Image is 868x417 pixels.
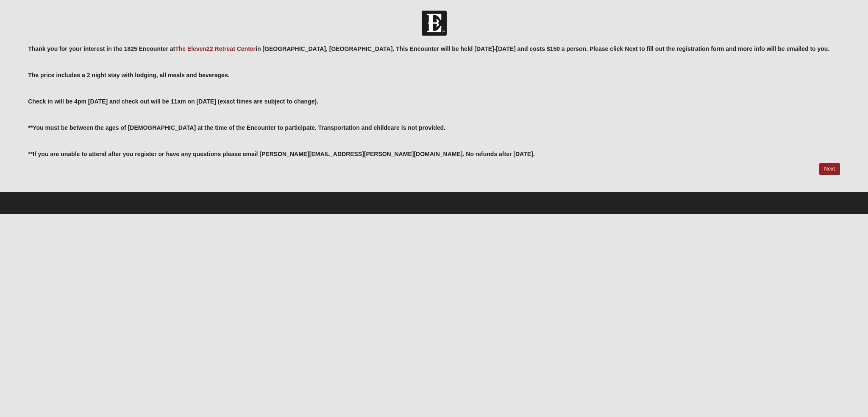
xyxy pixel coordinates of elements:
[422,11,447,36] img: Church of Eleven22 Logo
[819,163,840,175] a: Next
[28,45,829,52] b: Thank you for your interest in the 1825 Encounter at in [GEOGRAPHIC_DATA], [GEOGRAPHIC_DATA]. Thi...
[28,98,318,105] b: Check in will be 4pm [DATE] and check out will be 11am on [DATE] (exact times are subject to chan...
[28,124,445,131] b: **You must be between the ages of [DEMOGRAPHIC_DATA] at the time of the Encounter to participate....
[175,45,256,52] a: The Eleven22 Retreat Center
[28,72,229,78] b: The price includes a 2 night stay with lodging, all meals and beverages.
[28,151,534,157] b: **If you are unable to attend after you register or have any questions please email [PERSON_NAME]...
